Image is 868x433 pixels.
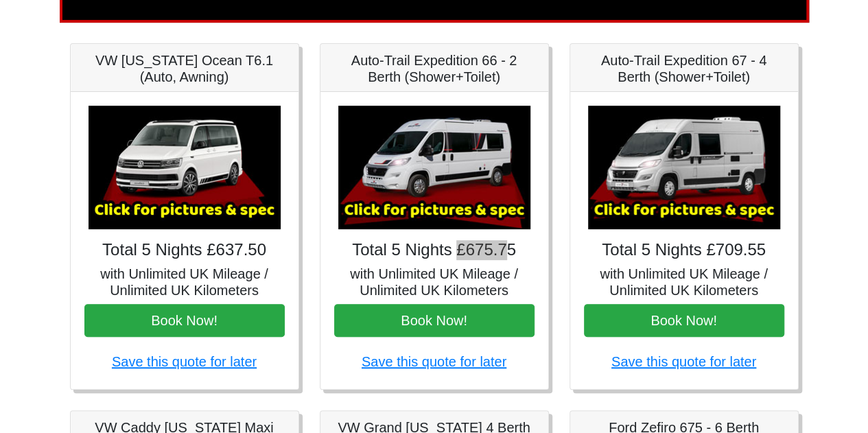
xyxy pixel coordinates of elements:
button: Book Now! [334,304,535,337]
img: VW California Ocean T6.1 (Auto, Awning) [89,106,281,229]
button: Book Now! [584,304,784,337]
img: Auto-Trail Expedition 66 - 2 Berth (Shower+Toilet) [338,106,530,229]
h4: Total 5 Nights £637.50 [84,240,285,260]
h5: with Unlimited UK Mileage / Unlimited UK Kilometers [84,266,285,299]
h5: Auto-Trail Expedition 67 - 4 Berth (Shower+Toilet) [584,52,784,85]
h4: Total 5 Nights £675.75 [334,240,535,260]
h4: Total 5 Nights £709.55 [584,240,784,260]
h5: with Unlimited UK Mileage / Unlimited UK Kilometers [584,266,784,299]
a: Save this quote for later [112,354,257,369]
h5: with Unlimited UK Mileage / Unlimited UK Kilometers [334,266,535,299]
h5: Auto-Trail Expedition 66 - 2 Berth (Shower+Toilet) [334,52,535,85]
img: Auto-Trail Expedition 67 - 4 Berth (Shower+Toilet) [588,106,780,229]
a: Save this quote for later [362,354,506,369]
button: Book Now! [84,304,285,337]
h5: VW [US_STATE] Ocean T6.1 (Auto, Awning) [84,52,285,85]
a: Save this quote for later [611,354,756,369]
